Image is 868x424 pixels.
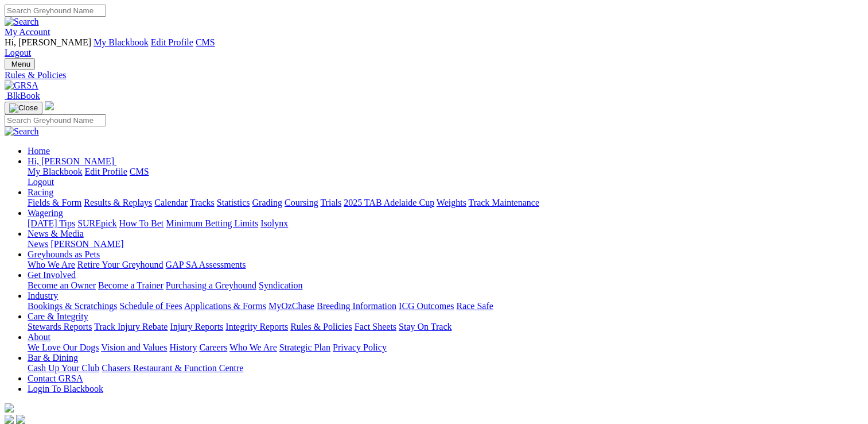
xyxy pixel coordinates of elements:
[28,146,50,156] a: Home
[217,198,250,207] a: Statistics
[28,363,863,373] div: Bar & Dining
[28,342,863,353] div: About
[28,280,96,290] a: Become an Owner
[333,342,387,352] a: Privacy Policy
[45,101,54,110] img: logo-grsa-white.png
[169,342,197,352] a: History
[5,415,14,424] img: facebook.svg
[166,260,246,269] a: GAP SA Assessments
[28,239,48,249] a: News
[28,167,83,176] a: My Blackbook
[28,218,75,228] a: [DATE] Tips
[5,70,863,80] a: Rules & Policies
[28,229,84,238] a: News & Media
[50,239,123,249] a: [PERSON_NAME]
[5,126,39,137] img: Search
[28,270,76,280] a: Get Involved
[28,280,863,291] div: Get Involved
[28,322,92,332] a: Stewards Reports
[28,187,53,197] a: Racing
[28,218,863,229] div: Wagering
[101,342,167,352] a: Vision and Values
[28,301,863,311] div: Industry
[28,260,75,269] a: Who We Are
[166,218,258,228] a: Minimum Betting Limits
[98,280,164,290] a: Become a Trainer
[344,198,434,207] a: 2025 TAB Adelaide Cup
[28,332,50,342] a: About
[229,342,277,352] a: Who We Are
[5,5,106,17] input: Search
[84,198,152,207] a: Results & Replays
[28,342,99,352] a: We Love Our Dogs
[170,322,223,332] a: Injury Reports
[5,91,40,101] a: BlkBook
[119,218,164,228] a: How To Bet
[190,198,215,207] a: Tracks
[28,156,116,166] a: Hi, [PERSON_NAME]
[5,80,38,91] img: GRSA
[469,198,539,207] a: Track Maintenance
[355,322,396,332] a: Fact Sheets
[399,301,454,311] a: ICG Outcomes
[28,260,863,270] div: Greyhounds as Pets
[16,415,25,424] img: twitter.svg
[7,91,40,101] span: BlkBook
[5,114,106,126] input: Search
[285,198,318,207] a: Coursing
[259,280,302,290] a: Syndication
[130,167,149,176] a: CMS
[11,60,30,68] span: Menu
[437,198,466,207] a: Weights
[154,198,188,207] a: Calendar
[317,301,396,311] a: Breeding Information
[28,208,63,218] a: Wagering
[5,37,91,47] span: Hi, [PERSON_NAME]
[28,291,58,300] a: Industry
[119,301,182,311] a: Schedule of Fees
[151,37,193,47] a: Edit Profile
[225,322,288,332] a: Integrity Reports
[102,363,243,373] a: Chasers Restaurant & Function Centre
[28,311,88,321] a: Care & Integrity
[28,177,54,187] a: Logout
[5,37,863,58] div: My Account
[260,218,288,228] a: Isolynx
[28,198,863,208] div: Racing
[5,17,39,27] img: Search
[28,156,114,166] span: Hi, [PERSON_NAME]
[196,37,215,47] a: CMS
[184,301,266,311] a: Applications & Forms
[28,239,863,249] div: News & Media
[28,322,863,332] div: Care & Integrity
[279,342,330,352] a: Strategic Plan
[199,342,227,352] a: Careers
[5,27,50,37] a: My Account
[28,384,103,394] a: Login To Blackbook
[28,353,78,363] a: Bar & Dining
[5,102,42,114] button: Toggle navigation
[28,363,99,373] a: Cash Up Your Club
[77,260,164,269] a: Retire Your Greyhound
[28,167,863,187] div: Hi, [PERSON_NAME]
[166,280,256,290] a: Purchasing a Greyhound
[290,322,352,332] a: Rules & Policies
[77,218,116,228] a: SUREpick
[5,403,14,413] img: logo-grsa-white.png
[28,249,100,259] a: Greyhounds as Pets
[28,301,117,311] a: Bookings & Scratchings
[5,58,35,70] button: Toggle navigation
[9,103,38,113] img: Close
[252,198,282,207] a: Grading
[94,37,149,47] a: My Blackbook
[28,373,83,383] a: Contact GRSA
[5,48,31,57] a: Logout
[94,322,168,332] a: Track Injury Rebate
[268,301,314,311] a: MyOzChase
[320,198,341,207] a: Trials
[456,301,493,311] a: Race Safe
[399,322,451,332] a: Stay On Track
[28,198,81,207] a: Fields & Form
[85,167,127,176] a: Edit Profile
